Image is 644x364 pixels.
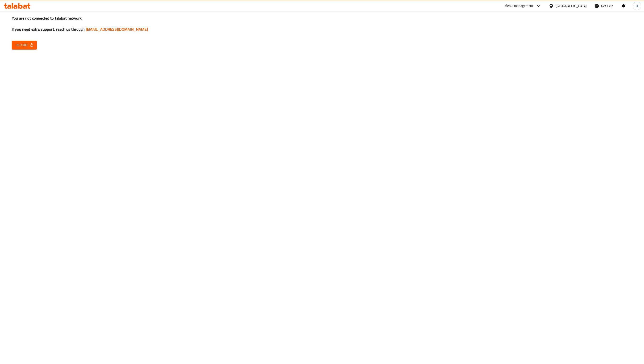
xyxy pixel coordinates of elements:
span: H [636,3,638,8]
span: Reload [16,42,33,48]
button: Reload [12,41,37,50]
div: [GEOGRAPHIC_DATA] [556,3,587,8]
h3: You are not connected to talabat network, If you need extra support, reach us through [12,16,632,32]
a: [EMAIL_ADDRESS][DOMAIN_NAME] [86,26,148,33]
div: Menu-management [504,3,533,9]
